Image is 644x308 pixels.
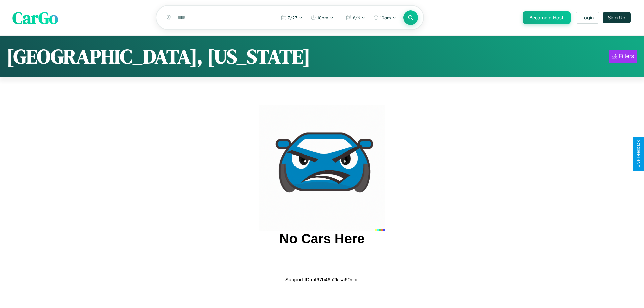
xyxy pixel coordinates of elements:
span: 8 / 6 [353,15,360,20]
button: 7/27 [278,12,306,23]
h2: No Cars Here [279,231,364,246]
div: Give Feedback [636,140,641,168]
button: Become a Host [523,11,571,24]
span: 10am [380,15,391,20]
button: 8/6 [343,12,369,23]
span: CarGo [12,6,58,29]
span: 7 / 27 [288,15,297,20]
p: Support ID: mf67b46b2klsa60nnif [285,275,359,284]
button: Sign Up [603,12,631,23]
h1: [GEOGRAPHIC_DATA], [US_STATE] [7,43,310,70]
div: Filters [619,53,634,60]
button: 10am [370,12,400,23]
button: 10am [307,12,337,23]
img: car [259,105,385,231]
span: 10am [317,15,328,20]
button: Login [576,12,599,24]
button: Filters [609,50,637,63]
